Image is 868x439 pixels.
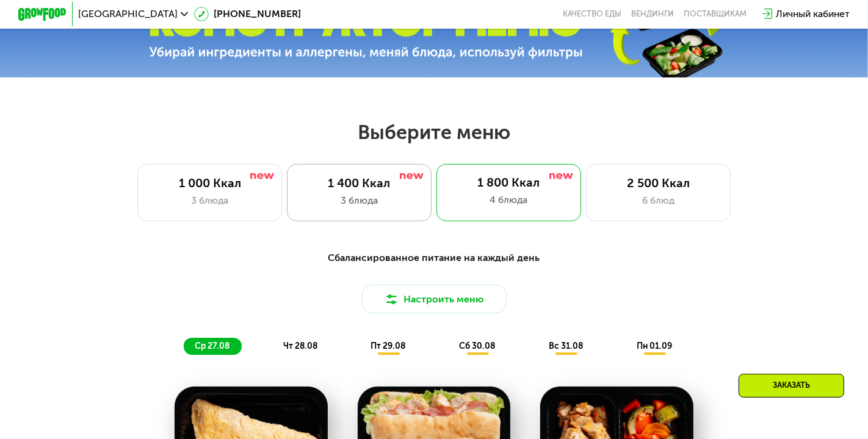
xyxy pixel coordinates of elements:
[684,9,747,19] div: поставщикам
[362,285,507,313] button: Настроить меню
[38,120,830,145] h2: Выберите меню
[459,341,495,351] span: сб 30.08
[776,7,850,21] div: Личный кабинет
[194,7,301,21] a: [PHONE_NUMBER]
[549,341,583,351] span: вс 31.08
[150,193,270,208] div: 3 блюда
[300,193,419,208] div: 3 блюда
[739,374,844,398] div: Заказать
[78,9,178,19] span: [GEOGRAPHIC_DATA]
[637,341,672,351] span: пн 01.09
[150,176,270,191] div: 1 000 Ккал
[631,9,674,19] a: Вендинги
[563,9,621,19] a: Качество еды
[449,176,570,190] div: 1 800 Ккал
[599,193,718,208] div: 6 блюд
[195,341,230,351] span: ср 27.08
[77,251,790,266] div: Сбалансированное питание на каждый день
[300,176,419,191] div: 1 400 Ккал
[449,193,570,207] div: 4 блюда
[599,176,718,191] div: 2 500 Ккал
[283,341,317,351] span: чт 28.08
[371,341,406,351] span: пт 29.08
